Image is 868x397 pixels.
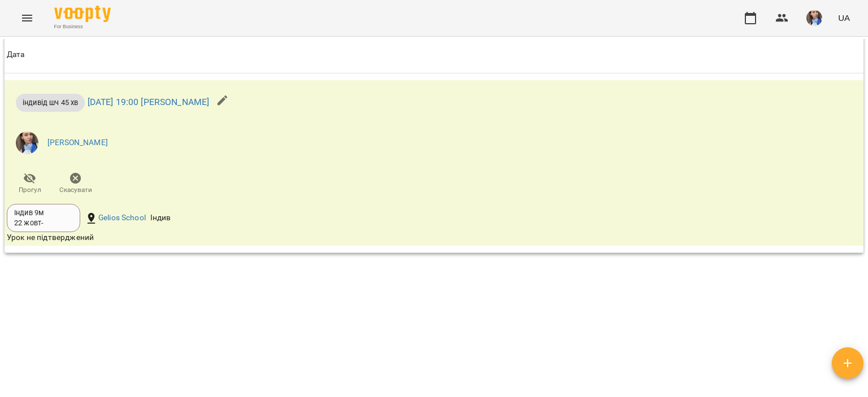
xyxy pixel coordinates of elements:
[88,97,210,107] a: [DATE] 19:00 [PERSON_NAME]
[7,232,575,243] div: Урок не підтверджений
[16,97,85,108] span: індивід шч 45 хв
[59,185,92,195] span: Скасувати
[14,208,73,218] div: Індив 9м
[834,7,854,28] button: UA
[838,12,850,24] span: UA
[7,48,25,62] div: Дата
[19,185,41,195] span: Прогул
[7,48,861,62] span: Дата
[14,218,44,228] div: 22 жовт -
[7,204,80,232] div: Індив 9м22 жовт-
[7,48,25,62] div: Sort
[54,23,111,30] span: For Business
[53,168,98,199] button: Скасувати
[806,10,822,26] img: 727e98639bf378bfedd43b4b44319584.jpeg
[54,6,111,22] img: Voopty Logo
[14,5,41,32] button: Menu
[16,132,38,154] img: 727e98639bf378bfedd43b4b44319584.jpeg
[47,137,108,149] a: [PERSON_NAME]
[98,212,146,224] a: Gelios School
[7,168,53,199] button: Прогул
[148,210,173,226] div: Індив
